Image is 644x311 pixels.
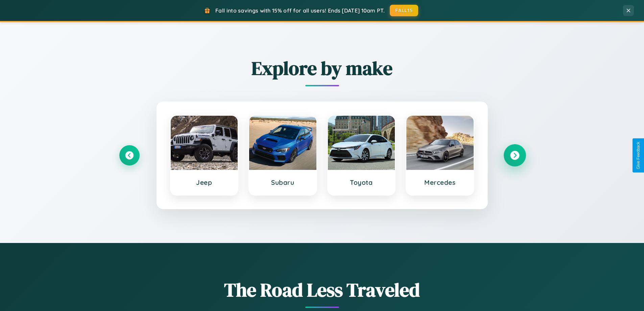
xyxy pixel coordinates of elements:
[119,55,525,81] h2: Explore by make
[119,277,525,303] h1: The Road Less Traveled
[390,5,418,16] button: FALL15
[256,178,310,186] h3: Subaru
[335,178,388,186] h3: Toyota
[413,178,467,186] h3: Mercedes
[636,142,641,169] div: Give Feedback
[177,178,231,186] h3: Jeep
[215,7,385,14] span: Fall into savings with 15% off for all users! Ends [DATE] 10am PT.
